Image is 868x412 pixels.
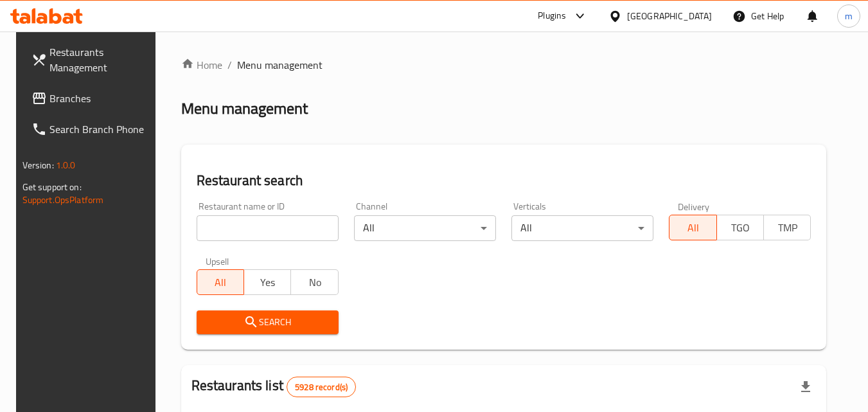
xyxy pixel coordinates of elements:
div: Total records count [287,377,356,397]
button: All [669,215,716,240]
nav: breadcrumb [181,57,827,73]
span: Restaurants Management [49,44,151,75]
button: Yes [244,269,291,295]
div: Plugins [538,8,566,24]
div: All [511,215,653,241]
a: Branches [21,83,161,114]
span: Search [207,314,328,330]
a: Home [181,57,222,73]
span: Yes [249,273,286,292]
span: m [845,9,853,23]
span: Search Branch Phone [49,121,151,137]
span: Menu management [237,57,323,73]
li: / [227,57,232,73]
h2: Restaurants list [191,376,357,397]
h2: Restaurant search [197,171,811,190]
a: Search Branch Phone [21,114,161,145]
button: TGO [716,215,764,240]
span: Version: [22,157,54,174]
span: TMP [769,219,806,237]
button: Search [197,310,339,334]
button: TMP [763,215,811,240]
span: All [675,219,711,237]
span: Branches [49,91,151,106]
h2: Menu management [181,98,308,119]
button: No [290,269,338,295]
span: 1.0.0 [56,157,76,174]
span: TGO [722,219,759,237]
span: Get support on: [22,179,82,195]
button: All [197,269,244,295]
div: [GEOGRAPHIC_DATA] [627,9,712,23]
input: Search for restaurant name or ID.. [197,215,339,241]
span: No [296,273,333,292]
div: All [354,215,496,241]
label: Upsell [206,256,229,265]
div: Export file [790,372,821,402]
label: Delivery [678,202,710,211]
a: Restaurants Management [21,37,161,83]
span: All [202,273,239,292]
a: Support.OpsPlatform [22,192,104,208]
span: 5928 record(s) [287,381,355,393]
